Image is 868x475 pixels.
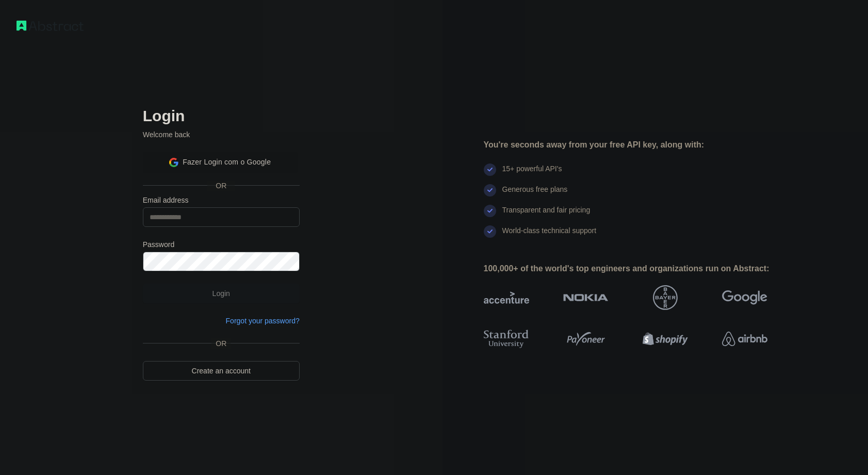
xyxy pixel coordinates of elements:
img: nokia [563,285,609,310]
span: OR [207,181,235,191]
img: Workflow [17,21,84,31]
img: check mark [484,184,496,196]
span: OR [211,338,231,349]
p: Welcome back [143,129,300,140]
img: check mark [484,205,496,217]
span: Fazer Login com o Google [183,157,271,168]
a: Create an account [143,361,300,381]
label: Password [143,239,300,250]
div: 100,000+ of the world's top engineers and organizations run on Abstract: [484,263,800,275]
img: payoneer [563,327,609,350]
div: Generous free plans [502,184,568,205]
a: Forgot your password? [226,317,300,325]
img: bayer [653,285,678,310]
img: shopify [643,327,688,350]
img: check mark [484,163,496,176]
img: accenture [484,285,529,310]
div: World-class technical support [502,225,597,246]
h2: Login [143,107,300,125]
button: Login [143,284,300,303]
label: Email address [143,195,300,205]
div: Transparent and fair pricing [502,205,591,225]
img: google [722,285,767,310]
img: airbnb [722,327,767,350]
div: 15+ powerful API's [502,163,562,184]
img: stanford university [484,327,529,350]
img: check mark [484,225,496,238]
div: You're seconds away from your free API key, along with: [484,139,800,151]
div: Fazer Login com o Google [143,152,298,173]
